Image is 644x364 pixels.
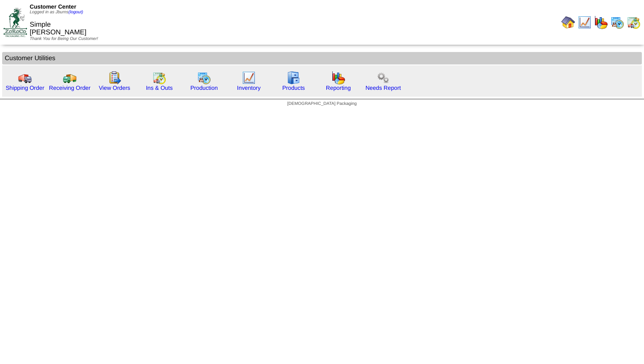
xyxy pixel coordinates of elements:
span: Simple [PERSON_NAME] [30,21,87,36]
img: calendarprod.gif [610,15,624,29]
img: cabinet.gif [287,71,300,85]
span: Thank You for Being Our Customer! [30,37,98,41]
img: calendarinout.gif [627,15,641,29]
img: ZoRoCo_Logo(Green%26Foil)%20jpg.webp [3,8,27,37]
img: home.gif [561,15,575,29]
span: [DEMOGRAPHIC_DATA] Packaging [287,101,356,106]
span: Customer Center [30,3,76,10]
a: Shipping Order [6,85,44,91]
a: Needs Report [365,85,401,91]
span: Logged in as Jburns [30,10,83,15]
a: Inventory [237,85,261,91]
a: Reporting [326,85,351,91]
img: workflow.png [376,71,390,85]
img: truck2.gif [63,71,77,85]
img: line_graph.gif [578,15,591,29]
img: line_graph.gif [242,71,256,85]
a: Receiving Order [49,85,90,91]
a: Production [190,85,218,91]
img: workorder.gif [108,71,121,85]
img: calendarprod.gif [197,71,211,85]
a: Products [282,85,305,91]
img: graph.gif [594,15,608,29]
img: graph.gif [331,71,345,85]
td: Customer Utilities [2,52,642,64]
a: View Orders [99,85,130,91]
img: truck.gif [18,71,32,85]
img: calendarinout.gif [152,71,166,85]
a: Ins & Outs [146,85,173,91]
a: (logout) [68,10,83,15]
